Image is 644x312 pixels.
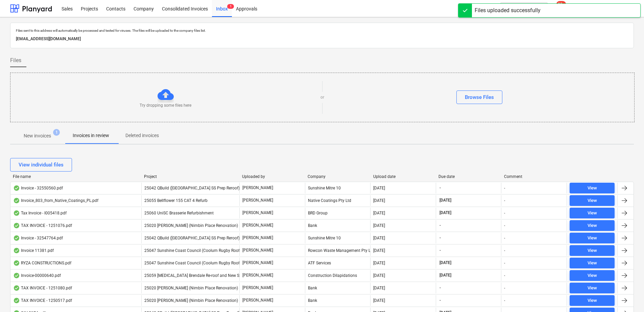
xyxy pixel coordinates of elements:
[320,95,324,100] p: or
[10,158,72,172] button: View individual files
[144,261,247,265] span: 25047 Sunshine Coast Council (Coolum Rugby Roofing)
[242,260,273,266] p: [PERSON_NAME]
[373,286,385,290] div: [DATE]
[570,233,615,243] button: View
[373,273,385,278] div: [DATE]
[308,174,368,179] div: Company
[610,280,644,312] div: Chat Widget
[305,208,371,218] div: BRD Group
[13,210,20,216] div: OCR finished
[373,174,433,179] div: Upload date
[13,198,98,203] div: Invoice_803_from_Native_Coatings_PL.pdf
[144,298,238,303] span: 25020 Patrick Lovekin (Nimbin Place Renovation)
[439,248,442,253] span: -
[144,223,238,228] span: 25020 Patrick Lovekin (Nimbin Place Renovation)
[504,223,505,228] div: -
[10,56,21,64] span: Files
[227,4,234,9] span: 1
[373,211,385,215] div: [DATE]
[438,174,499,179] div: Due date
[144,174,237,179] div: Project
[144,186,240,190] span: 25042 QBuild (Sunshine Beach SS Prep Reroof)
[570,195,615,206] button: View
[13,248,20,253] div: OCR finished
[570,183,615,193] button: View
[373,236,385,240] div: [DATE]
[305,258,371,268] div: ATF Services
[439,223,442,228] span: -
[242,285,273,291] p: [PERSON_NAME]
[144,198,208,203] span: 25055 Bellflower 155 CAT 4 Refurb
[16,28,628,33] p: Files sent to this address will automatically be processed and tested for viruses. The files will...
[504,198,505,203] div: -
[13,273,61,278] div: Invoice-00000640.pdf
[373,186,385,190] div: [DATE]
[13,185,20,191] div: OCR finished
[242,248,273,253] p: [PERSON_NAME]
[242,235,273,241] p: [PERSON_NAME]
[305,220,371,231] div: Bank
[73,132,109,139] p: Invoices in review
[242,210,273,216] p: [PERSON_NAME]
[242,297,273,303] p: [PERSON_NAME]
[242,185,273,191] p: [PERSON_NAME]
[19,160,64,169] div: View individual files
[439,185,442,191] span: -
[570,283,615,293] button: View
[24,132,51,139] p: New invoices
[373,298,385,303] div: [DATE]
[10,73,635,122] div: Try dropping some files hereorBrowse Files
[439,297,442,303] span: -
[504,261,505,265] div: -
[439,260,452,266] span: [DATE]
[465,93,494,102] div: Browse Files
[588,247,597,255] div: View
[13,285,72,291] div: TAX INVOICE - 1251080.pdf
[13,235,20,241] div: OCR finished
[13,298,72,303] div: TAX INVOICE - 1250517.pdf
[13,223,72,228] div: TAX INVOICE - 1251076.pdf
[588,297,597,305] div: View
[373,223,385,228] div: [DATE]
[439,285,442,291] span: -
[504,286,505,290] div: -
[504,273,505,278] div: -
[588,197,597,205] div: View
[242,272,273,278] p: [PERSON_NAME]
[140,103,191,108] p: Try dropping some files here
[13,248,54,253] div: Invoice 11381.pdf
[13,260,20,266] div: OCR finished
[570,208,615,218] button: View
[13,260,71,266] div: RYZA CONSTRUCTIONS.pdf
[13,185,63,191] div: Invoice - 32550560.pdf
[504,248,505,253] div: -
[13,273,20,278] div: OCR finished
[588,209,597,217] div: View
[144,236,240,240] span: 25042 QBuild (Sunshine Beach SS Prep Reroof)
[373,261,385,265] div: [DATE]
[13,198,20,203] div: OCR finished
[305,295,371,306] div: Bank
[144,273,246,278] span: 25059 Iplex Brendale Re-roof and New Shed
[144,211,214,215] span: 25060 UniSC Brasserie Refurbishment
[144,286,238,290] span: 25020 Patrick Lovekin (Nimbin Place Renovation)
[504,211,505,215] div: -
[13,298,20,303] div: OCR finished
[439,210,452,216] span: [DATE]
[439,272,452,278] span: [DATE]
[570,295,615,306] button: View
[570,258,615,268] button: View
[504,174,564,179] div: Comment
[373,198,385,203] div: [DATE]
[242,198,273,203] p: [PERSON_NAME]
[588,284,597,292] div: View
[504,298,505,303] div: -
[305,270,371,281] div: Construction Dilapidations
[588,259,597,267] div: View
[305,245,371,256] div: Rowcon Waste Management Pty Ltd
[570,245,615,256] button: View
[13,210,67,216] div: Tax Invoice - I005418.pdf
[13,285,20,291] div: OCR finished
[504,236,505,240] div: -
[242,223,273,228] p: [PERSON_NAME]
